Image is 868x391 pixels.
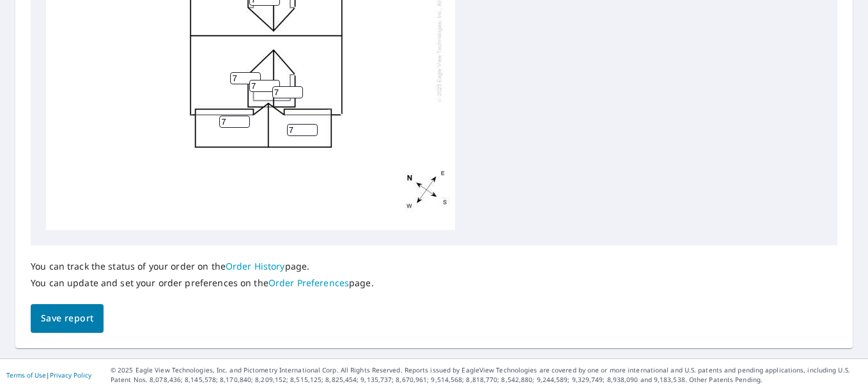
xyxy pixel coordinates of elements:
[111,365,862,385] p: © 2025 Eagle View Technologies, Inc. and Pictometry International Corp. All Rights Reserved. Repo...
[31,277,374,289] p: You can update and set your order preferences on the page.
[6,371,91,379] p: |
[268,277,349,289] a: Order Preferences
[50,371,91,379] a: Privacy Policy
[6,371,46,379] a: Terms of Use
[41,310,93,326] span: Save report
[31,261,374,272] p: You can track the status of your order on the page.
[226,260,285,272] a: Order History
[31,304,104,333] button: Save report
